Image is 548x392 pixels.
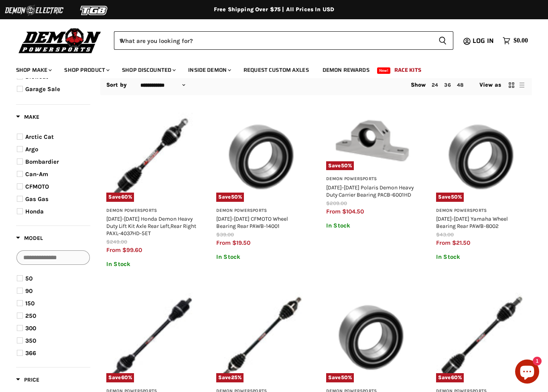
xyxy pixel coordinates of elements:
[231,374,237,380] span: 25
[182,62,236,78] a: Inside Demon
[106,208,196,214] h3: Demon Powersports
[121,194,128,200] span: 60
[216,373,244,382] span: Save %
[25,133,54,140] span: Arctic Cat
[326,292,416,382] img: 2019-2024 Yamaha Wheel Bearing Front PAWB-8001
[436,239,451,246] span: from
[436,208,526,214] h3: Demon Powersports
[237,62,315,78] a: Request Custom Axles
[100,75,532,95] nav: Collection utilities
[25,325,36,332] span: 300
[106,373,134,382] span: Save %
[106,292,196,382] a: 2015-2025 Polaris Demon Heavy Duty Lift Kit Axle Rear Left,Rear Right PAXL-6062HD-6ETSave60%
[216,254,306,260] p: In Stock
[436,292,526,382] img: 2023-2023 Polaris Demon Heavy Duty Axle Rear Left,Rear Right PAXL-6110HD
[326,208,341,215] span: from
[106,246,121,254] span: from
[377,67,391,74] span: New!
[507,81,516,89] button: grid view
[436,373,464,382] span: Save %
[452,239,470,246] span: $21.50
[436,232,454,238] span: $43.00
[444,82,451,88] a: 36
[4,3,64,18] img: Demon Electric Logo 2
[436,112,526,202] a: 2016-2024 Yamaha Wheel Bearing Rear PAWB-8002Save50%
[106,292,196,382] img: 2015-2025 Polaris Demon Heavy Duty Lift Kit Axle Rear Left,Rear Right PAXL-6062HD-6ET
[16,250,90,265] input: Search Options
[116,62,181,78] a: Shop Discounted
[121,374,128,380] span: 60
[58,62,114,78] a: Shop Product
[10,59,526,78] ul: Main menu
[326,222,416,229] p: In Stock
[216,292,306,382] a: 2017-2024 Can-Am Demon Xtreme Heavy Duty Axle Race Spec 300M Rear Left,Rear Right PAXL-3037XHD-RS...
[216,208,306,214] h3: Demon Powersports
[10,62,57,78] a: Shop Make
[436,193,464,201] span: Save %
[216,232,234,238] span: $39.00
[432,82,438,88] a: 24
[25,183,49,190] span: CFMOTO
[341,374,348,380] span: 50
[342,208,364,215] span: $104.50
[16,114,39,120] span: Make
[479,82,501,88] span: View as
[499,35,532,47] a: $0.00
[25,337,36,344] span: 350
[216,239,231,246] span: from
[106,112,196,202] a: 2014-2025 Honda Demon Heavy Duty Lift Kit Axle Rear Left,Rear Right PAXL-4037HD-5ETSave60%
[326,373,354,382] span: Save %
[122,246,142,254] span: $99.60
[25,195,49,203] span: Gas Gas
[216,112,306,202] a: 2011-2022 CFMOTO Wheel Bearing Rear PAWB-14001Save50%
[25,146,38,153] span: Argo
[436,254,526,260] p: In Stock
[25,208,44,215] span: Honda
[388,62,427,78] a: Race Kits
[326,176,416,182] h3: Demon Powersports
[518,81,526,89] button: list view
[411,81,426,88] span: Show
[25,275,32,282] span: 50
[25,158,59,165] span: Bombardier
[106,239,127,245] span: $249.00
[473,36,494,46] span: Log in
[216,292,306,382] img: 2017-2024 Can-Am Demon Xtreme Heavy Duty Axle Race Spec 300M Rear Left,Rear Right PAXL-3037XHD-R
[25,312,36,319] span: 250
[25,349,36,357] span: 366
[16,376,39,383] span: Price
[451,374,458,380] span: 60
[436,112,526,202] img: 2016-2024 Yamaha Wheel Bearing Rear PAWB-8002
[469,37,499,45] a: Log in
[106,112,196,202] img: 2014-2025 Honda Demon Heavy Duty Lift Kit Axle Rear Left,Rear Right PAXL-4037HD-5ET
[457,82,463,88] a: 48
[16,113,39,123] button: Filter by Make
[326,184,414,198] a: [DATE]-[DATE] Polaris Demon Heavy Duty Carrier Bearing PACB-6001HD
[106,261,196,268] p: In Stock
[326,112,416,171] img: 2012-2025 Polaris Demon Heavy Duty Carrier Bearing PACB-6001HD
[326,112,416,171] a: 2012-2025 Polaris Demon Heavy Duty Carrier Bearing PACB-6001HDSave50%
[25,85,60,93] span: Garage Sale
[16,376,39,386] button: Filter by Price
[216,215,288,229] a: [DATE]-[DATE] CFMOTO Wheel Bearing Rear PAWB-14001
[341,162,348,169] span: 50
[64,3,124,18] img: TGB Logo 2
[25,171,48,178] span: Can-Am
[25,300,35,307] span: 150
[106,215,196,236] a: [DATE]-[DATE] Honda Demon Heavy Duty Lift Kit Axle Rear Left,Rear Right PAXL-4037HD-5ET
[25,287,32,295] span: 90
[326,161,354,170] span: Save %
[216,112,306,202] img: 2011-2022 CFMOTO Wheel Bearing Rear PAWB-14001
[326,292,416,382] a: 2019-2024 Yamaha Wheel Bearing Front PAWB-8001Save50%
[106,193,134,201] span: Save %
[513,360,542,386] inbox-online-store-chat: Shopify online store chat
[513,37,528,45] span: $0.00
[231,194,238,200] span: 50
[114,31,432,50] input: When autocomplete results are available use up and down arrows to review and enter to select
[317,62,375,78] a: Demon Rewards
[436,215,508,229] a: [DATE]-[DATE] Yamaha Wheel Bearing Rear PAWB-8002
[16,235,43,242] span: Model
[451,194,458,200] span: 50
[16,26,104,55] img: Demon Powersports
[326,200,347,206] span: $209.00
